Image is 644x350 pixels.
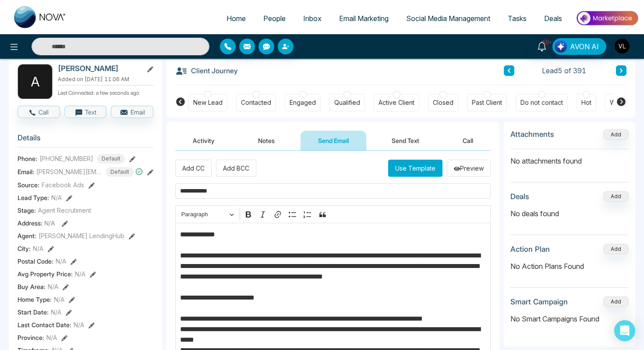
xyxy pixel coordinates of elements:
[39,231,124,240] span: [PERSON_NAME] LendingHub
[510,208,629,219] p: No deals found
[570,41,599,52] span: AVON AI
[263,14,286,23] span: People
[216,160,256,177] button: Add BCC
[294,10,330,27] a: Inbox
[241,131,292,150] button: Notes
[18,218,55,228] span: Address:
[303,14,322,23] span: Inbox
[555,40,567,53] img: Lead Flow
[18,231,36,240] span: Agent:
[290,98,316,107] div: Engaged
[18,320,71,329] span: Last Contact Date :
[520,98,563,107] div: Do not contact
[339,14,389,23] span: Email Marketing
[181,209,227,220] span: Paragraph
[531,38,552,54] a: 10+
[603,296,629,307] button: Add
[575,8,639,28] img: Market-place.gif
[510,297,568,306] h3: Smart Campaign
[499,10,535,27] a: Tasks
[54,295,64,304] span: N/A
[18,167,34,176] span: Email:
[510,245,550,254] h3: Action Plan
[255,10,294,27] a: People
[603,244,629,254] button: Add
[615,39,630,54] img: User Avatar
[64,106,107,118] button: Text
[218,10,255,27] a: Home
[18,282,46,291] span: Buy Area :
[106,167,134,177] span: Default
[56,257,66,266] span: N/A
[38,206,91,215] span: Agent Recrutiment
[433,98,453,107] div: Closed
[36,167,102,176] span: [PERSON_NAME][EMAIL_ADDRESS][DOMAIN_NAME]
[510,192,529,201] h3: Deals
[388,160,442,177] button: Use Template
[406,14,490,23] span: Social Media Management
[51,307,61,317] span: N/A
[397,10,499,27] a: Social Media Management
[33,244,43,253] span: N/A
[97,154,125,164] span: Default
[18,206,36,215] span: Stage:
[39,154,93,163] span: [PHONE_NUMBER]
[58,87,153,97] p: Last Connected: a few seconds ago
[581,98,591,107] div: Hot
[58,64,139,73] h2: [PERSON_NAME]
[447,160,491,177] button: Preview
[175,131,232,150] button: Activity
[44,219,55,227] span: N/A
[510,261,629,271] p: No Action Plans Found
[175,64,238,77] h3: Client Journey
[552,38,606,55] button: AVON AI
[472,98,502,107] div: Past Client
[241,98,271,107] div: Contacted
[74,320,84,329] span: N/A
[510,130,554,139] h3: Attachments
[603,129,629,140] button: Add
[48,282,58,291] span: N/A
[111,106,153,118] button: Email
[226,14,246,23] span: Home
[18,133,153,147] h3: Details
[510,149,629,166] p: No attachments found
[614,320,635,341] div: Open Intercom Messenger
[14,6,67,28] img: Nova CRM Logo
[175,160,212,177] button: Add CC
[544,14,562,23] span: Deals
[18,154,37,163] span: Phone:
[334,98,360,107] div: Qualified
[75,269,85,279] span: N/A
[18,193,49,202] span: Lead Type:
[603,130,629,138] span: Add
[610,98,626,107] div: Warm
[374,131,437,150] button: Send Text
[18,106,60,118] button: Call
[18,307,49,317] span: Start Date :
[58,75,153,83] p: Added on [DATE] 11:06 AM
[510,314,629,324] p: No Smart Campaigns Found
[51,193,62,202] span: N/A
[193,98,223,107] div: New Lead
[508,14,527,23] span: Tasks
[18,64,53,99] div: A
[445,131,491,150] button: Call
[330,10,397,27] a: Email Marketing
[46,333,57,342] span: N/A
[18,333,44,342] span: Province :
[542,65,586,76] span: Lead 5 of 391
[177,207,238,221] button: Paragraph
[18,180,39,189] span: Source:
[603,191,629,202] button: Add
[535,10,571,27] a: Deals
[175,205,491,222] div: Editor toolbar
[301,131,366,150] button: Send Email
[379,98,414,107] div: Active Client
[42,180,84,189] span: Facebook Ads
[18,244,31,253] span: City :
[542,38,550,46] span: 10+
[18,257,53,266] span: Postal Code :
[18,269,73,279] span: Avg Property Price :
[18,295,52,304] span: Home Type :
